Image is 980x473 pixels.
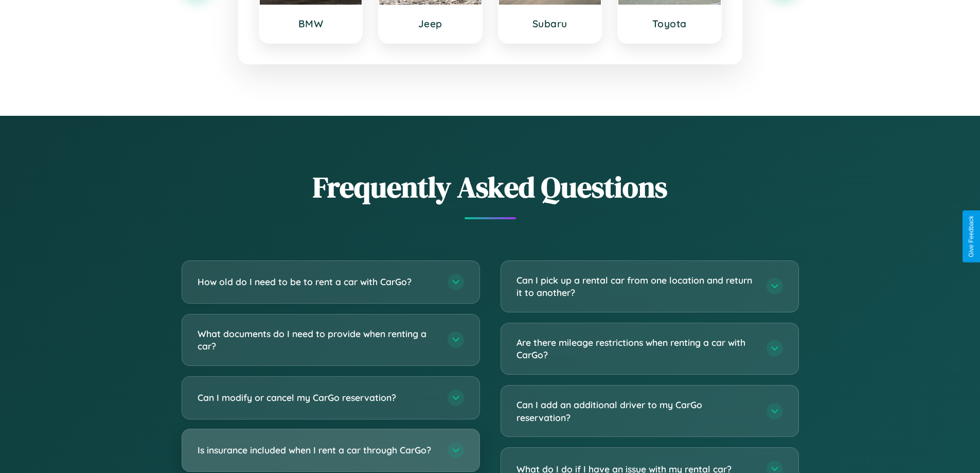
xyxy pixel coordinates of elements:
h3: Can I add an additional driver to my CarGo reservation? [516,398,756,424]
h3: Jeep [389,17,471,30]
h3: Subaru [509,17,591,30]
h3: What documents do I need to provide when renting a car? [198,327,437,353]
h3: Can I pick up a rental car from one location and return it to another? [516,274,756,299]
h3: Toyota [629,17,710,30]
h3: Can I modify or cancel my CarGo reservation? [198,391,437,404]
h3: Are there mileage restrictions when renting a car with CarGo? [516,336,756,361]
div: Give Feedback [968,216,975,257]
h2: Frequently Asked Questions [182,167,799,207]
h3: How old do I need to be to rent a car with CarGo? [198,275,437,288]
h3: Is insurance included when I rent a car through CarGo? [198,444,437,457]
h3: BMW [270,17,352,30]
